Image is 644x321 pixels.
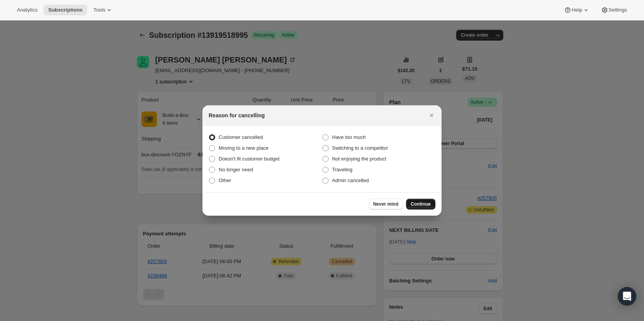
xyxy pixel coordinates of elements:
span: No longer need [219,167,253,172]
span: Help [572,7,582,13]
button: Close [426,110,437,121]
button: Tools [89,5,118,15]
span: Continue [411,201,431,207]
span: Switching to a competitor [332,145,388,151]
span: Never mind [373,201,398,207]
span: Have too much [332,134,366,140]
button: Never mind [369,199,403,209]
div: Open Intercom Messenger [618,287,636,306]
button: Settings [596,5,632,15]
span: Other [219,177,231,183]
span: Tools [93,7,105,13]
span: Admin cancelled [332,177,369,183]
span: Customer cancelled [219,134,263,140]
span: Moving to a new place [219,145,268,151]
button: Help [559,5,594,15]
button: Continue [406,199,435,209]
span: Doesn't fit customer budget [219,156,280,162]
h2: Reason for cancelling [209,112,265,119]
span: Not enjoying the product [332,156,386,162]
span: Settings [609,7,627,13]
span: Subscriptions [48,7,83,13]
button: Subscriptions [44,5,87,15]
span: Traveling [332,167,352,172]
button: Analytics [12,5,42,15]
span: Analytics [17,7,37,13]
